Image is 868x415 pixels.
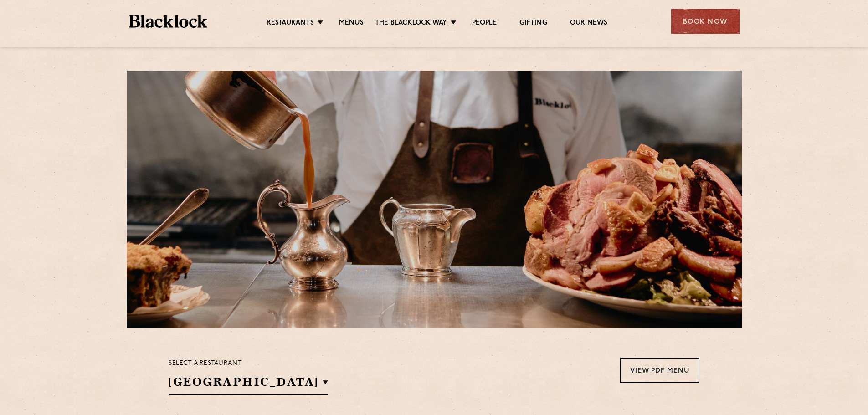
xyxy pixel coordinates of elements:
a: Our News [570,19,608,29]
div: Book Now [671,9,740,34]
h2: [GEOGRAPHIC_DATA] [169,374,328,395]
a: Menus [339,19,364,29]
p: Select a restaurant [169,358,328,369]
a: Gifting [519,19,547,29]
a: Restaurants [267,19,314,29]
a: View PDF Menu [620,358,699,383]
img: BL_Textured_Logo-footer-cropped.svg [129,15,208,28]
a: The Blacklock Way [375,19,447,29]
a: People [472,19,497,29]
